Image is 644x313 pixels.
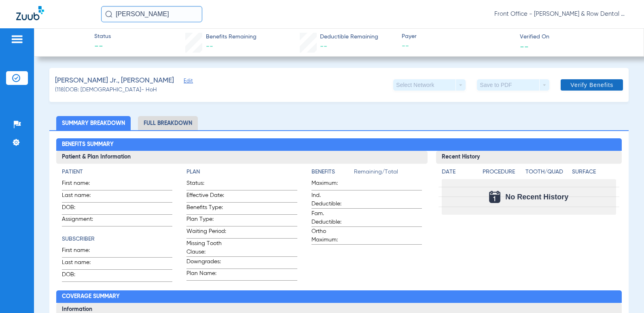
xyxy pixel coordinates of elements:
h2: Benefits Summary [56,138,622,151]
span: -- [520,42,529,51]
app-breakdown-title: Procedure [483,168,523,179]
span: No Recent History [505,193,568,201]
span: Ortho Maximum: [311,227,351,244]
span: DOB: [62,271,102,281]
button: Verify Benefits [561,79,623,91]
span: Payer [402,32,513,41]
h2: Coverage Summary [56,290,622,303]
h3: Patient & Plan Information [56,151,428,164]
span: Plan Name: [186,269,226,280]
span: Deductible Remaining [320,33,378,41]
app-breakdown-title: Date [442,168,476,179]
span: First name: [62,179,102,190]
span: Plan Type: [186,215,226,226]
h4: Patient [62,168,172,176]
span: Verified On [520,33,631,41]
span: -- [402,41,513,51]
h4: Tooth/Quad [525,168,570,176]
img: hamburger-icon [11,34,23,44]
span: DOB: [62,203,102,214]
app-breakdown-title: Benefits [311,168,354,179]
span: First name: [62,246,102,257]
span: Last name: [62,258,102,269]
span: (118) DOB: [DEMOGRAPHIC_DATA] - HoH [55,86,157,94]
h4: Benefits [311,168,354,176]
span: Verify Benefits [570,82,613,88]
img: Search Icon [105,11,112,18]
span: Effective Date: [186,191,226,202]
span: -- [320,43,327,50]
span: Fam. Deductible: [311,209,351,226]
app-breakdown-title: Tooth/Quad [525,168,570,179]
li: Summary Breakdown [56,116,131,130]
iframe: Chat Widget [604,274,644,313]
input: Search for patients [101,6,202,22]
h4: Procedure [483,168,523,176]
h4: Plan [186,168,297,176]
span: Last name: [62,191,102,202]
span: Assignment: [62,215,102,226]
h4: Date [442,168,476,176]
h3: Recent History [436,151,622,164]
span: Waiting Period: [186,227,226,238]
span: Missing Tooth Clause: [186,239,226,256]
span: -- [94,41,111,53]
span: Status: [186,179,226,190]
span: [PERSON_NAME] Jr., [PERSON_NAME] [55,76,174,86]
span: Remaining/Total [354,168,422,179]
h4: Subscriber [62,235,172,243]
span: Front Office - [PERSON_NAME] & Row Dental Group [494,10,628,18]
span: -- [206,43,213,50]
li: Full Breakdown [138,116,198,130]
span: Status [94,32,111,41]
h4: Surface [572,168,616,176]
app-breakdown-title: Surface [572,168,616,179]
img: Zuub Logo [16,6,44,20]
span: Benefits Type: [186,203,226,214]
img: Calendar [489,191,500,203]
span: Ind. Deductible: [311,191,351,208]
span: Edit [184,78,191,86]
span: Benefits Remaining [206,33,256,41]
span: Downgrades: [186,258,226,269]
span: Maximum: [311,179,351,190]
